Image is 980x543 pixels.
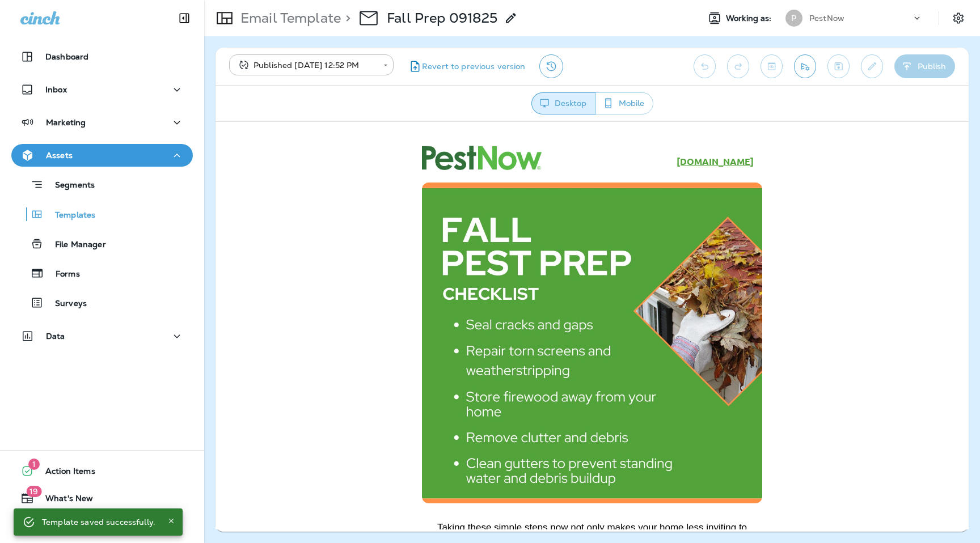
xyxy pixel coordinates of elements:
button: File Manager [11,232,193,256]
p: Email Template [236,10,341,27]
p: Data [46,332,65,341]
p: Templates [44,210,95,221]
p: > [341,10,350,27]
button: Inbox [11,78,193,101]
img: PestNow-HRLogo-2016-5-1.png [206,24,326,48]
button: Settings [948,8,969,28]
div: P [785,10,802,27]
button: 1Action Items [11,460,193,482]
p: File Manager [44,240,106,251]
span: 1 [28,459,40,470]
span: Working as: [726,14,774,23]
p: Dashboard [45,52,88,61]
span: 19 [26,486,41,497]
p: Fall Prep 091825 [387,10,497,27]
p: Segments [44,180,95,192]
button: Dashboard [11,45,193,68]
button: Templates [11,202,193,226]
button: Data [11,325,193,347]
span: Taking these simple steps now not only makes your home less inviting to pests but also helps you ... [218,400,535,483]
button: Surveys [11,291,193,315]
button: Collapse Sidebar [168,7,200,29]
p: PestNow [809,14,844,23]
button: Segments [11,172,193,197]
button: Close [164,514,178,528]
p: Inbox [45,85,67,94]
p: Forms [44,269,80,280]
button: Support [11,514,193,537]
button: Assets [11,144,193,167]
div: Template saved successfully. [42,512,155,532]
button: Marketing [11,111,193,134]
span: What's New [34,494,93,507]
p: Assets [46,151,73,160]
p: Surveys [44,299,87,309]
button: Forms [11,261,193,285]
u: [DOMAIN_NAME] [461,33,538,45]
span: Action Items [34,466,95,480]
button: 19What's New [11,487,193,510]
a: [DOMAIN_NAME] [461,36,538,45]
p: Marketing [46,118,86,127]
img: May-Emails-31_edited_ad1cda4a-16e1-4f17-ade3-3b3d9acb0f6f.jpg [206,61,547,381]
